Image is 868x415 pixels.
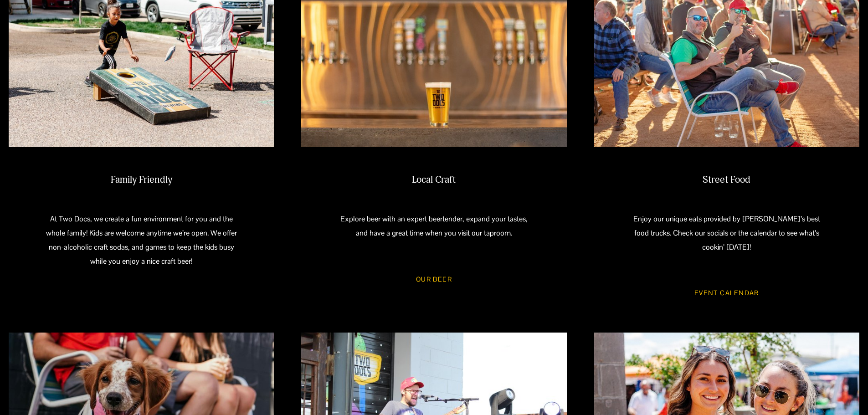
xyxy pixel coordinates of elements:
[334,174,534,186] h2: Local Craft
[681,281,772,305] a: Event Calendar
[42,212,241,268] p: At Two Docs, we create a fun environment for you and the whole family! Kids are welcome anytime w...
[627,174,826,186] h2: Street Food
[42,174,241,186] h2: Family Friendly
[403,267,465,291] a: Our Beer
[334,212,534,241] p: Explore beer with an expert beertender, expand your tastes, and have a great time when you visit ...
[627,212,826,254] p: Enjoy our unique eats provided by [PERSON_NAME]’s best food trucks. Check our socials or the cale...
